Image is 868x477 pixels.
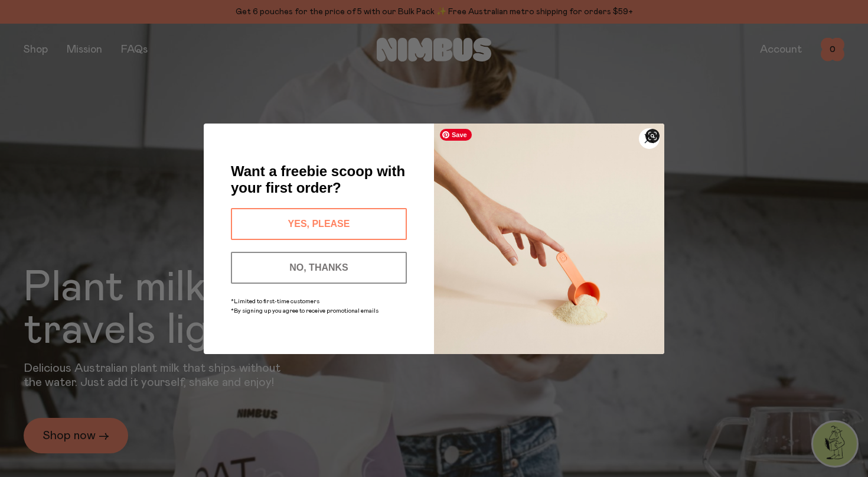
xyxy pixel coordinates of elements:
[440,129,472,141] span: Save
[434,124,664,354] img: c0d45117-8e62-4a02-9742-374a5db49d45.jpeg
[231,163,405,196] span: Want a freebie scoop with your first order?
[231,208,407,240] button: YES, PLEASE
[231,308,378,314] span: *By signing up you agree to receive promotional emails
[231,298,319,304] span: *Limited to first-time customers
[231,252,407,284] button: NO, THANKS
[639,128,660,149] button: Close dialog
